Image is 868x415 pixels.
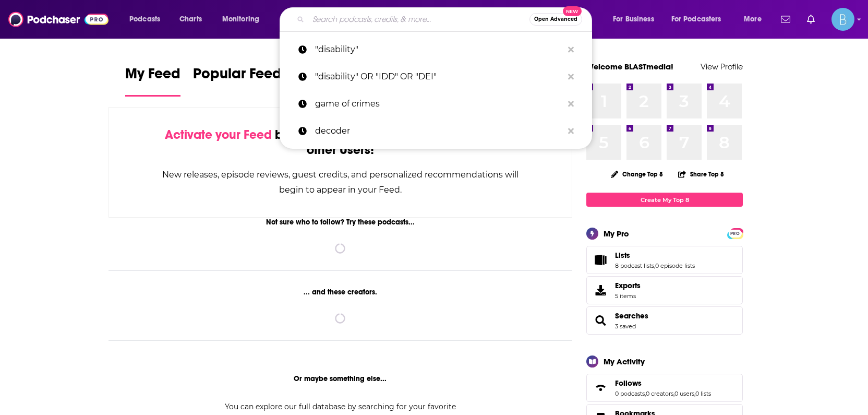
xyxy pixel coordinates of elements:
a: Lists [615,251,695,260]
a: Welcome BLASTmedia! [586,62,673,72]
a: Searches [590,313,611,328]
span: For Podcasters [671,12,721,27]
button: open menu [215,11,273,28]
a: Show notifications dropdown [803,10,819,28]
p: "disability" [315,36,563,63]
p: game of crimes [315,90,563,117]
div: My Pro [604,229,629,239]
span: Monitoring [222,12,259,27]
a: 8 podcast lists [615,262,654,269]
button: Open AdvancedNew [529,13,582,26]
span: , [645,390,646,397]
div: Search podcasts, credits, & more... [290,7,602,31]
span: , [673,390,674,397]
a: Lists [590,253,611,267]
button: open menu [737,11,775,28]
a: View Profile [701,62,743,72]
a: Show notifications dropdown [777,10,794,28]
div: by following Podcasts, Creators, Lists, and other Users! [161,127,520,158]
a: 0 creators [646,390,673,397]
span: Popular Feed [193,65,282,89]
a: Searches [615,311,648,321]
a: Exports [586,276,743,304]
p: "disability" OR "IDD" OR "DEI" [315,63,563,90]
a: 0 lists [695,390,711,397]
img: Podchaser - Follow, Share and Rate Podcasts [8,9,108,29]
span: More [744,12,762,27]
div: My Activity [604,357,645,366]
p: decoder [315,117,563,145]
a: Follows [590,381,611,395]
span: For Business [613,12,654,27]
button: open menu [122,11,174,28]
button: open menu [606,11,667,28]
a: game of crimes [280,90,592,117]
a: 0 users [674,390,694,397]
div: Not sure who to follow? Try these podcasts... [108,218,572,227]
span: New [563,6,582,16]
span: Lists [615,251,630,260]
span: Searches [586,306,743,335]
span: Follows [615,378,642,388]
span: Charts [179,12,202,27]
a: Follows [615,378,711,388]
a: 0 episode lists [655,262,695,269]
div: ... and these creators. [108,288,572,297]
button: Show profile menu [831,8,854,31]
a: My Feed [125,65,180,97]
span: Exports [615,281,641,290]
a: "disability" OR "IDD" OR "DEI" [280,63,592,90]
span: , [654,262,655,269]
a: Charts [173,11,208,28]
a: 3 saved [615,323,636,330]
a: Create My Top 8 [586,193,743,207]
a: PRO [729,229,741,237]
a: Popular Feed [193,65,282,97]
span: 5 items [615,292,641,300]
span: My Feed [125,65,180,89]
span: Exports [590,283,611,298]
input: Search podcasts, credits, & more... [308,11,529,28]
button: open menu [665,11,737,28]
a: "disability" [280,36,592,63]
div: Or maybe something else... [108,374,572,383]
span: Logged in as BLASTmedia [831,8,854,31]
button: Share Top 8 [678,164,725,184]
span: , [694,390,695,397]
span: PRO [729,230,741,238]
div: New releases, episode reviews, guest credits, and personalized recommendations will begin to appe... [161,167,520,197]
span: Podcasts [129,12,160,27]
a: 0 podcasts [615,390,645,397]
img: User Profile [831,8,854,31]
button: Change Top 8 [605,168,669,181]
span: Follows [586,374,743,402]
span: Lists [586,246,743,274]
span: Activate your Feed [165,127,272,143]
span: Open Advanced [534,17,577,22]
a: decoder [280,117,592,145]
